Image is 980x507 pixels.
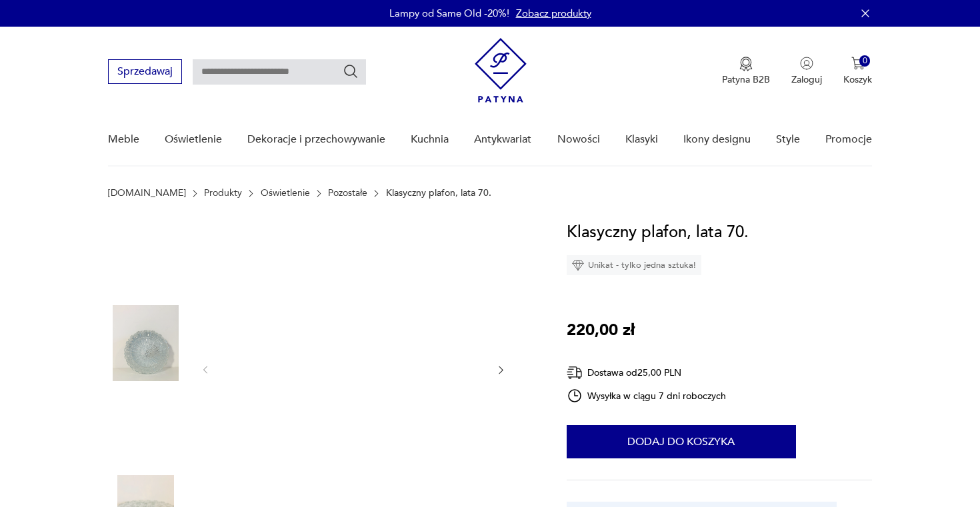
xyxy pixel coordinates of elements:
p: Koszyk [843,73,872,86]
p: Zaloguj [791,73,822,86]
div: Wysyłka w ciągu 7 dni roboczych [567,388,727,404]
button: 0Koszyk [843,57,872,86]
a: [DOMAIN_NAME] [108,188,186,199]
a: Produkty [204,188,242,199]
button: Patyna B2B [722,57,770,86]
p: Lampy od Same Old -20%! [389,7,509,20]
a: Dekoracje i przechowywanie [247,114,385,165]
h1: Klasyczny plafon, lata 70. [567,220,749,245]
a: Nowości [557,114,600,165]
img: Zdjęcie produktu Klasyczny plafon, lata 70. [108,220,184,296]
img: Ikonka użytkownika [800,57,813,70]
button: Dodaj do koszyka [567,425,796,458]
img: Ikona koszyka [851,57,865,70]
p: Klasyczny plafon, lata 70. [386,188,491,199]
a: Sprzedawaj [108,68,182,77]
img: Zdjęcie produktu Klasyczny plafon, lata 70. [108,305,184,381]
button: Szukaj [343,63,359,79]
button: Sprzedawaj [108,59,182,84]
a: Ikona medaluPatyna B2B [722,57,770,86]
a: Kuchnia [411,114,449,165]
div: 0 [859,55,871,67]
div: Dostawa od 25,00 PLN [567,364,727,381]
a: Meble [108,114,139,165]
a: Oświetlenie [165,114,222,165]
a: Zobacz produkty [516,7,591,20]
img: Ikona medalu [739,57,753,71]
p: Patyna B2B [722,73,770,86]
a: Oświetlenie [261,188,310,199]
img: Ikona diamentu [572,259,584,271]
a: Ikony designu [683,114,751,165]
a: Antykwariat [474,114,531,165]
a: Promocje [825,114,872,165]
div: Unikat - tylko jedna sztuka! [567,255,701,275]
a: Pozostałe [328,188,367,199]
img: Ikona dostawy [567,364,583,381]
img: Patyna - sklep z meblami i dekoracjami vintage [475,38,527,103]
a: Style [776,114,800,165]
img: Zdjęcie produktu Klasyczny plafon, lata 70. [108,390,184,466]
p: 220,00 zł [567,318,635,343]
a: Klasyki [625,114,658,165]
button: Zaloguj [791,57,822,86]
